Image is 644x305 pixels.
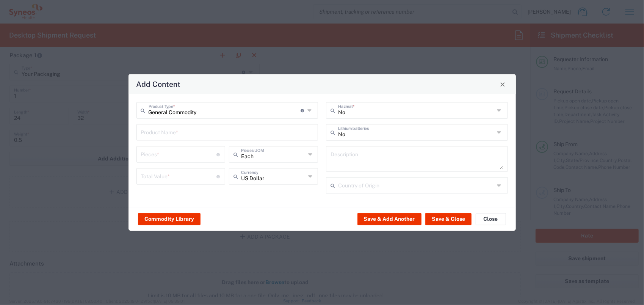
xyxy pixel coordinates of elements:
h4: Add Content [136,79,180,90]
button: Close [476,213,506,225]
button: Save & Add Another [357,213,421,225]
button: Commodity Library [138,213,201,225]
button: Close [497,79,508,90]
button: Save & Close [425,213,472,225]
